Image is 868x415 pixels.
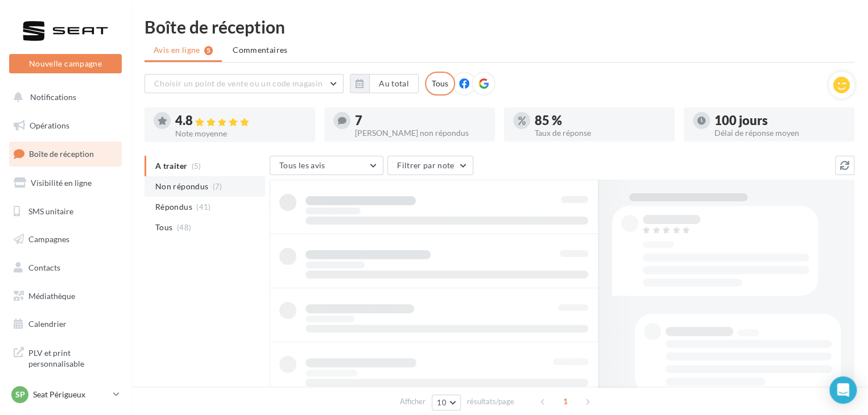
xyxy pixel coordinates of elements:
[350,74,419,93] button: Au total
[7,227,124,251] a: Campagnes
[7,312,124,336] a: Calendrier
[213,182,222,191] span: (7)
[28,345,117,370] span: PLV et print personnalisable
[7,256,124,280] a: Contacts
[144,18,854,35] div: Boîte de réception
[556,392,574,410] span: 1
[144,74,344,93] button: Choisir un point de vente ou un code magasin
[29,149,94,159] span: Boîte de réception
[28,291,75,301] span: Médiathèque
[425,72,455,96] div: Tous
[437,398,447,407] span: 10
[279,160,325,170] span: Tous les avis
[369,74,419,93] button: Au total
[30,92,76,102] span: Notifications
[355,129,486,137] div: [PERSON_NAME] non répondus
[28,319,67,329] span: Calendrier
[7,85,119,109] button: Notifications
[28,263,60,272] span: Contacts
[7,142,124,166] a: Boîte de réception
[177,223,191,232] span: (48)
[155,181,208,192] span: Non répondus
[9,384,122,405] a: SP Seat Périgueux
[28,206,73,215] span: SMS unitaire
[7,379,124,412] a: Campagnes DataOnDemand
[7,171,124,195] a: Visibilité en ligne
[535,114,666,127] div: 85 %
[31,178,92,188] span: Visibilité en ligne
[28,383,117,408] span: Campagnes DataOnDemand
[175,130,306,138] div: Note moyenne
[432,395,461,410] button: 10
[175,114,306,127] div: 4.8
[33,389,109,400] p: Seat Périgueux
[9,54,122,73] button: Nouvelle campagne
[400,396,425,407] span: Afficher
[535,129,666,137] div: Taux de réponse
[7,114,124,138] a: Opérations
[28,234,69,244] span: Campagnes
[355,114,486,127] div: 7
[155,201,192,213] span: Répondus
[7,200,124,223] a: SMS unitaire
[30,121,69,130] span: Opérations
[467,396,514,407] span: résultats/page
[7,284,124,308] a: Médiathèque
[233,45,287,55] span: Commentaires
[15,389,25,400] span: SP
[387,156,473,175] button: Filtrer par note
[829,376,857,404] div: Open Intercom Messenger
[196,202,210,211] span: (41)
[155,222,172,233] span: Tous
[714,129,845,137] div: Délai de réponse moyen
[270,156,383,175] button: Tous les avis
[7,341,124,374] a: PLV et print personnalisable
[714,114,845,127] div: 100 jours
[154,78,323,88] span: Choisir un point de vente ou un code magasin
